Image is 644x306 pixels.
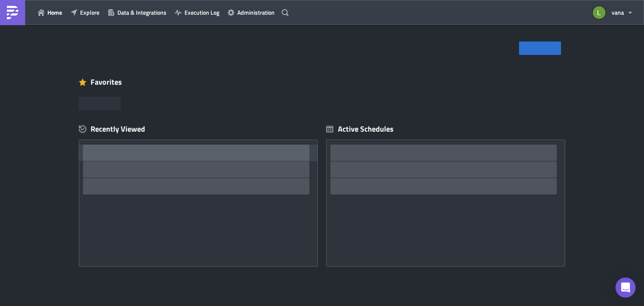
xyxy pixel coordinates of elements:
[79,76,565,88] div: Favorites
[592,5,606,20] img: Avatar
[80,8,99,17] span: Explore
[34,6,66,19] button: Home
[588,3,638,22] button: vana
[104,6,171,19] button: Data & Integrations
[615,277,636,298] div: Open Intercom Messenger
[6,6,19,19] img: PushMetrics
[184,8,219,17] span: Execution Log
[223,6,279,19] button: Administration
[79,123,318,135] div: Recently Viewed
[47,8,62,17] span: Home
[237,8,275,17] span: Administration
[612,8,624,17] span: vana
[171,6,223,19] button: Execution Log
[117,8,166,17] span: Data & Integrations
[326,124,394,134] div: Active Schedules
[66,6,104,19] button: Explore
